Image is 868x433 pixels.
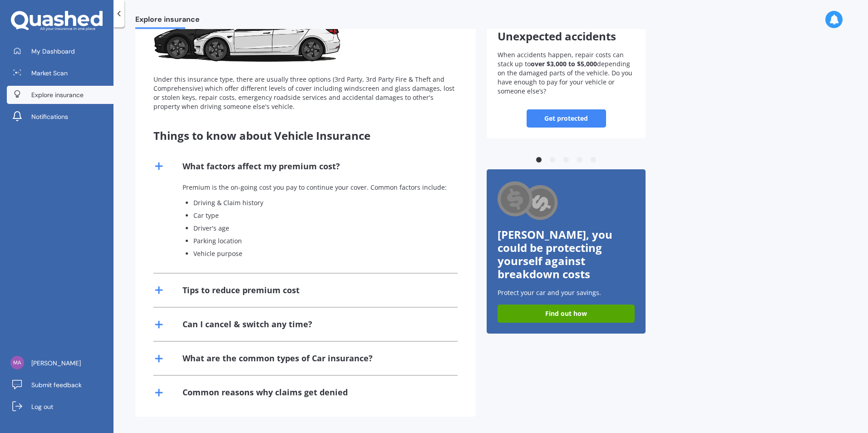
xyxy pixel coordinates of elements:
button: 1 [534,156,543,165]
p: Driving & Claim history [193,198,447,207]
a: My Dashboard [7,42,113,60]
p: Car type [193,211,447,220]
span: Things to know about Vehicle Insurance [153,128,370,143]
div: Under this insurance type, there are usually three options (3rd Party, 3rd Party Fire & Theft and... [153,75,458,111]
span: My Dashboard [31,47,75,56]
div: Tips to reduce premium cost [182,285,300,296]
img: 0080726d3edc4880cebf03b7920681a8 [10,356,24,369]
div: What are the common types of Car insurance? [182,353,373,364]
a: Log out [7,398,113,416]
a: Get protected [527,109,606,128]
button: 2 [548,156,557,165]
span: [PERSON_NAME] [31,359,81,368]
a: Explore insurance [7,86,113,104]
p: Driver's age [193,224,447,233]
p: Premium is the on-going cost you pay to continue your cover. Common factors include: [182,183,447,192]
button: 4 [575,156,584,165]
a: Submit feedback [7,376,113,394]
p: Parking location [193,236,447,246]
p: Vehicle purpose [193,249,447,258]
b: over $3,000 to $5,000 [531,59,597,68]
a: Notifications [7,108,113,126]
a: Market Scan [7,64,113,82]
img: Cashback [498,180,559,222]
a: Find out how [498,305,635,323]
span: Submit feedback [31,380,82,389]
span: Market Scan [31,69,68,78]
div: What factors affect my premium cost? [182,161,340,172]
button: 3 [562,156,571,165]
span: Explore insurance [135,15,200,27]
p: When accidents happen, repair costs can stack up to depending on the damaged parts of the vehicle... [498,50,635,96]
div: Common reasons why claims get denied [182,387,348,398]
button: 5 [589,156,598,165]
span: Log out [31,402,53,411]
span: Explore insurance [31,90,84,99]
img: Vehicle insurance [153,11,340,65]
p: Protect your car and your savings. [498,288,635,297]
span: [PERSON_NAME], you could be protecting yourself against breakdown costs [498,227,612,281]
span: Unexpected accidents [498,29,616,44]
span: Notifications [31,112,68,121]
div: Can I cancel & switch any time? [182,319,312,330]
a: [PERSON_NAME] [7,354,113,372]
